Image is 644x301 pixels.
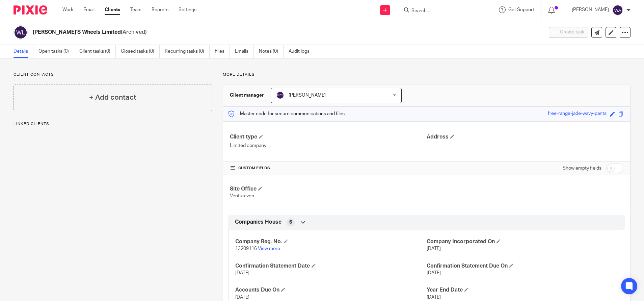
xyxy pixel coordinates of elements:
span: 6 [289,219,292,226]
span: [DATE] [235,295,249,300]
span: [PERSON_NAME] [289,93,326,98]
p: More details [223,72,630,77]
h4: Company Incorporated On [427,238,618,245]
span: [DATE] [427,271,441,275]
label: Show empty fields [563,165,601,172]
img: svg%3E [612,5,623,16]
p: Client contacts [14,72,212,77]
a: Recurring tasks (0) [165,45,210,58]
span: Companies House [235,219,281,226]
img: Pixie [14,5,47,15]
span: Venturezen [230,194,254,198]
a: Emails [235,45,254,58]
span: [DATE] [427,246,441,251]
a: Settings [179,6,196,13]
a: Files [215,45,230,58]
a: Client tasks (0) [79,45,116,58]
a: Team [130,6,141,13]
a: Details [14,45,33,58]
a: Audit logs [289,45,315,58]
a: Notes (0) [259,45,284,58]
span: 13209116 [235,246,257,251]
a: Email [83,6,95,13]
h2: [PERSON_NAME]'S Wheels Limited [33,29,437,36]
a: Reports [152,6,168,13]
p: Master code for secure communications and files [228,110,345,117]
img: svg%3E [276,91,284,99]
button: Create task [549,27,588,38]
h3: Client manager [230,92,264,99]
h4: Client type [230,133,427,141]
h4: Confirmation Statement Due On [427,262,618,270]
a: Open tasks (0) [38,45,74,58]
span: (Archived) [121,29,147,35]
a: Work [62,6,73,13]
h4: Company Reg. No. [235,238,427,245]
a: View more [258,246,280,251]
h4: Accounts Due On [235,286,427,294]
div: free-range-jade-wavy-pants [548,110,607,118]
span: [DATE] [235,271,249,275]
p: Limited company [230,142,427,149]
h4: + Add contact [89,92,136,103]
h4: Confirmation Statement Date [235,262,427,270]
img: svg%3E [14,25,28,40]
h4: CUSTOM FIELDS [230,166,427,171]
p: Linked clients [14,121,212,127]
span: [DATE] [427,295,441,300]
h4: Site Office [230,185,427,193]
p: Client archived. [579,18,612,25]
h4: Address [427,133,623,141]
a: Clients [105,6,120,13]
h4: Year End Date [427,286,618,294]
a: Closed tasks (0) [121,45,160,58]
